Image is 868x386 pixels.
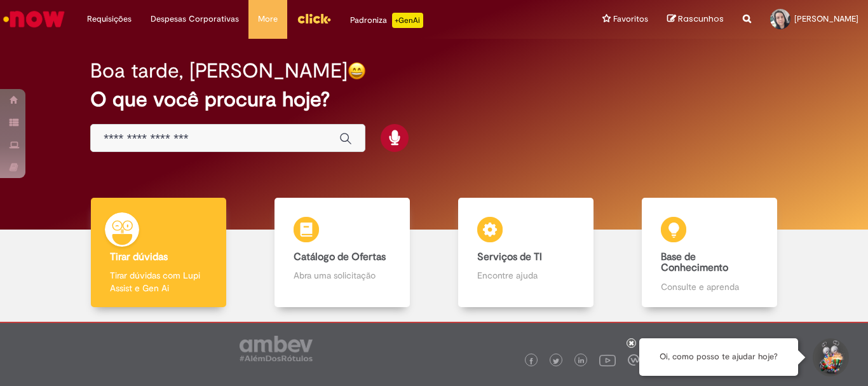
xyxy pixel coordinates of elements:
[477,269,574,282] p: Encontre ajuda
[90,60,348,82] h2: Boa tarde, [PERSON_NAME]
[639,338,798,376] div: Oi, como posso te ajudar hoje?
[578,357,585,365] img: logo_footer_linkedin.png
[528,358,534,364] img: logo_footer_facebook.png
[258,13,278,25] span: More
[477,251,542,263] b: Serviços de TI
[599,352,616,368] img: logo_footer_youtube.png
[297,9,331,28] img: click_logo_yellow_360x200.png
[628,354,639,366] img: logo_footer_workplace.png
[294,251,386,263] b: Catálogo de Ofertas
[392,13,423,28] p: +GenAi
[553,358,559,364] img: logo_footer_twitter.png
[667,13,724,25] a: Rascunhos
[811,338,849,376] button: Iniciar Conversa de Suporte
[110,269,207,294] p: Tirar dúvidas com Lupi Assist e Gen Ai
[434,198,618,308] a: Serviços de TI Encontre ajuda
[250,198,434,308] a: Catálogo de Ofertas Abra uma solicitação
[294,269,390,282] p: Abra uma solicitação
[661,280,757,293] p: Consulte e aprenda
[87,13,132,25] span: Requisições
[678,13,724,25] span: Rascunhos
[90,88,778,111] h2: O que você procura hoje?
[613,13,648,25] span: Favoritos
[661,251,728,275] b: Base de Conhecimento
[794,13,858,24] span: [PERSON_NAME]
[67,198,250,308] a: Tirar dúvidas Tirar dúvidas com Lupi Assist e Gen Ai
[348,62,366,80] img: happy-face.png
[240,336,313,361] img: logo_footer_ambev_rotulo_gray.png
[110,251,168,263] b: Tirar dúvidas
[1,6,67,32] img: ServiceNow
[618,198,801,308] a: Base de Conhecimento Consulte e aprenda
[350,13,423,28] div: Padroniza
[151,13,239,25] span: Despesas Corporativas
